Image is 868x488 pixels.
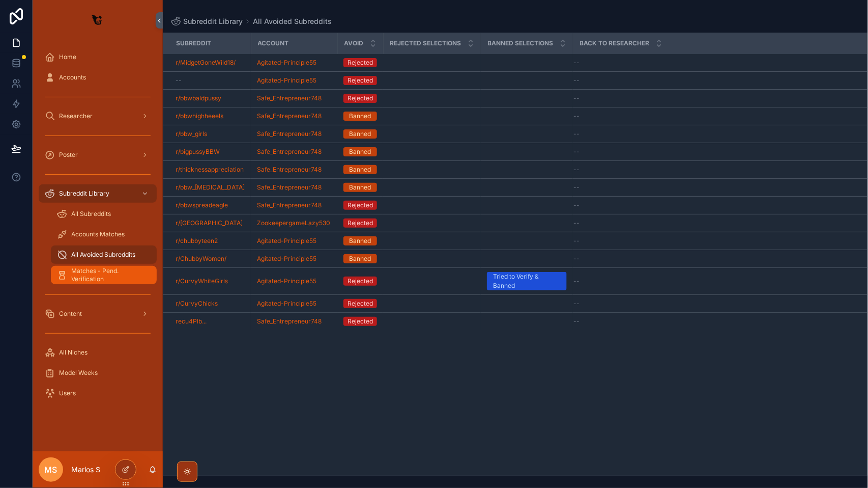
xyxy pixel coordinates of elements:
[59,151,78,159] span: Poster
[343,112,377,121] a: Banned
[39,184,157,203] a: Subreddit Library
[176,130,207,138] a: r/bbw_girls
[350,254,371,263] div: Banned
[176,183,245,192] a: r/bbw_[MEDICAL_DATA]
[257,112,322,120] a: Safe_Entrepreneur748
[350,147,371,156] div: Banned
[257,201,322,209] a: Safe_Entrepreneur748
[257,183,331,192] a: Safe_Entrepreneur748
[257,166,322,174] a: Safe_Entrepreneur748
[171,16,243,26] a: Subreddit Library
[348,58,373,67] div: Rejected
[348,219,373,228] div: Rejected
[176,130,245,138] a: r/bbw_girls
[348,277,373,286] div: Rejected
[176,39,211,47] span: Subreddit
[573,277,580,285] span: --
[573,183,854,192] a: --
[176,317,207,326] span: recu4Plb...
[39,68,157,87] a: Accounts
[176,300,245,308] a: r/CurvyChicks
[51,205,157,223] a: All Subreddits
[257,59,316,67] span: Agitated-Principle55
[344,39,364,47] span: Avoid
[573,255,580,263] span: --
[257,130,322,138] a: Safe_Entrepreneur748
[343,317,377,326] a: Rejected
[573,255,854,263] a: --
[39,107,157,125] a: Researcher
[573,300,854,308] a: --
[176,59,236,67] a: r/MidgetGoneWild18/
[257,166,331,174] a: Safe_Entrepreneur748
[573,94,580,102] span: --
[343,76,377,85] a: Rejected
[176,300,218,308] a: r/CurvyChicks
[51,225,157,243] a: Accounts Matches
[183,16,243,26] span: Subreddit Library
[573,237,580,245] span: --
[51,266,157,284] a: Matches - Pend. Verification
[176,317,245,326] a: recu4Plb...
[257,237,316,245] span: Agitated-Principle55
[176,277,228,285] a: r/CurvyWhiteGirls
[45,464,57,476] span: MS
[573,237,854,245] a: --
[487,272,567,290] a: Tried to Verify & Banned
[258,39,289,47] span: Account
[257,300,331,308] a: Agitated-Principle55
[39,146,157,164] a: Poster
[343,219,377,228] a: Rejected
[343,94,377,103] a: Rejected
[348,299,373,308] div: Rejected
[176,166,244,174] span: r/thicknessappreciation
[176,255,245,263] a: r/ChubbyWomen/
[488,39,554,47] span: Banned Selections
[59,53,76,61] span: Home
[59,369,98,377] span: Model Weeks
[71,210,111,218] span: All Subreddits
[343,236,377,246] a: Banned
[59,73,86,82] span: Accounts
[573,130,580,138] span: --
[257,219,330,227] span: ZookeepergameLazy530
[343,58,377,67] a: Rejected
[343,129,377,139] a: Banned
[176,237,218,245] a: r/chubbyteen2
[176,201,228,209] a: r/bbwspreadeagle
[257,76,316,85] a: Agitated-Principle55
[176,255,226,263] span: r/ChubbyWomen/
[343,254,377,263] a: Banned
[343,165,377,174] a: Banned
[176,112,223,120] a: r/bbwhighheeels
[573,317,580,326] span: --
[39,305,157,323] a: Content
[573,148,580,156] span: --
[176,76,182,85] span: --
[350,165,371,174] div: Banned
[257,255,316,263] span: Agitated-Principle55
[493,272,561,290] div: Tried to Verify & Banned
[573,112,854,120] a: --
[71,267,147,283] span: Matches - Pend. Verification
[176,219,245,227] a: r/[GEOGRAPHIC_DATA]
[253,16,332,26] a: All Avoided Subreddits
[257,183,322,192] span: Safe_Entrepreneur748
[176,59,245,67] a: r/MidgetGoneWild18/
[59,310,82,318] span: Content
[257,277,331,285] a: Agitated-Principle55
[257,201,331,209] a: Safe_Entrepreneur748
[573,183,580,192] span: --
[257,277,316,285] a: Agitated-Principle55
[257,148,322,156] a: Safe_Entrepreneur748
[51,246,157,264] a: All Avoided Subreddits
[33,41,163,416] div: scrollable content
